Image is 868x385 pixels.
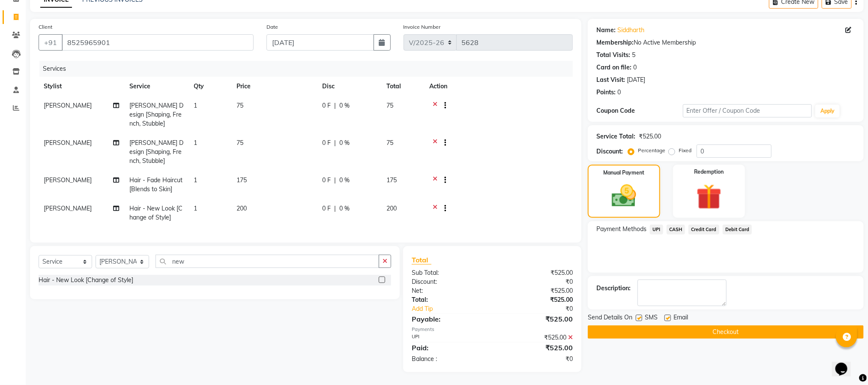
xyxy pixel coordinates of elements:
[645,313,658,324] span: SMS
[492,277,579,286] div: ₹0
[596,26,616,35] div: Name:
[723,225,752,235] span: Debit Card
[194,205,197,212] span: 1
[129,176,183,193] span: Hair - Fade Haircut [Blends to Skin]
[334,176,336,185] span: |
[322,176,331,185] span: 0 F
[617,26,644,35] a: Siddharth
[412,256,431,265] span: Total
[617,88,621,97] div: 0
[236,102,243,109] span: 75
[596,75,625,84] div: Last Visit:
[632,51,635,60] div: 5
[596,88,616,97] div: Points:
[339,138,350,147] span: 0 %
[588,313,632,324] span: Send Details On
[194,139,197,147] span: 1
[189,77,231,96] th: Qty
[339,176,350,185] span: 0 %
[815,105,840,117] button: Apply
[129,205,183,221] span: Hair - New Look [Change of Style]
[236,139,243,147] span: 75
[673,313,688,324] span: Email
[322,204,331,213] span: 0 F
[412,326,573,333] div: Payments
[339,101,350,110] span: 0 %
[334,101,336,110] span: |
[386,176,397,184] span: 175
[405,295,492,304] div: Total:
[650,225,663,235] span: UPI
[596,225,647,234] span: Payment Methods
[688,225,719,235] span: Credit Card
[604,169,645,177] label: Manual Payment
[386,205,397,212] span: 200
[507,304,579,313] div: ₹0
[596,63,632,72] div: Card on file:
[405,343,492,353] div: Paid:
[194,176,197,184] span: 1
[156,255,379,268] input: Search or Scan
[405,277,492,286] div: Discount:
[588,325,864,339] button: Checkout
[492,314,579,324] div: ₹525.00
[405,314,492,324] div: Payable:
[322,138,331,147] span: 0 F
[424,77,573,96] th: Action
[339,204,350,213] span: 0 %
[405,304,507,313] a: Add Tip
[596,38,855,47] div: No Active Membership
[124,77,189,96] th: Service
[404,23,441,31] label: Invoice Number
[492,333,579,342] div: ₹525.00
[639,132,661,141] div: ₹525.00
[627,75,645,84] div: [DATE]
[596,284,631,293] div: Description:
[386,102,393,109] span: 75
[679,147,691,154] label: Fixed
[44,176,92,184] span: [PERSON_NAME]
[596,106,682,115] div: Coupon Code
[596,132,635,141] div: Service Total:
[381,77,424,96] th: Total
[62,34,254,51] input: Search by Name/Mobile/Email/Code
[604,182,644,210] img: _cash.svg
[44,205,92,212] span: [PERSON_NAME]
[236,205,247,212] span: 200
[596,38,634,47] div: Membership:
[688,181,730,213] img: _gift.svg
[694,168,724,176] label: Redemption
[231,77,317,96] th: Price
[39,77,124,96] th: Stylist
[194,102,197,109] span: 1
[405,333,492,342] div: UPI
[405,355,492,364] div: Balance :
[334,138,336,147] span: |
[492,286,579,295] div: ₹525.00
[129,102,183,127] span: [PERSON_NAME] Design [Shaping, French, Stubble]
[405,286,492,295] div: Net:
[39,276,133,285] div: Hair - New Look [Change of Style]
[236,176,247,184] span: 175
[492,343,579,353] div: ₹525.00
[39,61,579,77] div: Services
[492,355,579,364] div: ₹0
[638,147,665,154] label: Percentage
[39,23,52,31] label: Client
[683,104,812,117] input: Enter Offer / Coupon Code
[44,102,92,109] span: [PERSON_NAME]
[334,204,336,213] span: |
[129,139,183,165] span: [PERSON_NAME] Design [Shaping, French, Stubble]
[492,295,579,304] div: ₹525.00
[39,34,63,51] button: +91
[832,351,859,376] iframe: chat widget
[492,268,579,277] div: ₹525.00
[596,147,623,156] div: Discount:
[596,51,630,60] div: Total Visits:
[317,77,381,96] th: Disc
[405,268,492,277] div: Sub Total:
[667,225,685,235] span: CASH
[386,139,393,147] span: 75
[322,101,331,110] span: 0 F
[44,139,92,147] span: [PERSON_NAME]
